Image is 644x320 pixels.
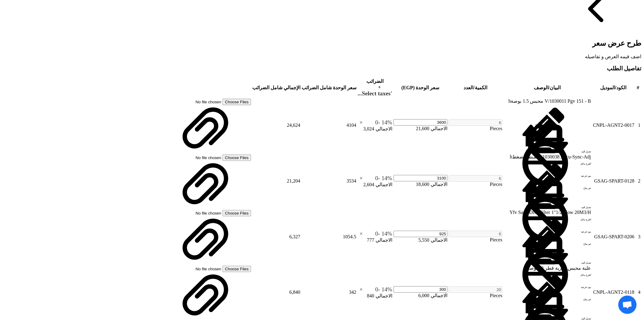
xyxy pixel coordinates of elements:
[552,160,591,172] div: تعديل البند
[552,140,591,153] div: غير متاح
[2,54,642,59] div: اضف قيمه العرض و تفاصيله
[503,78,591,97] th: البيان/الوصف
[635,154,641,209] td: 2
[527,265,591,271] span: علبة محبس دائرية قطر 10 بوصة
[394,286,447,293] input: أدخل سعر الوحدة
[376,126,392,131] span: الاجمالي
[592,209,635,264] td: GSAG-SPART-0206
[358,175,363,182] span: Clear all
[490,237,502,242] span: Pieces
[490,293,502,298] span: Pieces
[510,154,591,159] span: V/1030038 Accu-Sync-Adj منظم ضغطh
[552,295,591,308] div: بنود فرعية
[431,237,447,243] span: الاجمالي
[509,210,591,215] span: Yfv Sand Disk Filter 1"1/2 Flow 20M3/H
[287,178,300,183] span: 21,204
[289,234,300,239] span: 6,327
[394,119,447,126] input: أدخل سعر الوحدة
[301,98,357,153] td: 4104
[449,286,502,293] input: RFQ_STEP1.ITEMS.2.AMOUNT_TITLE
[301,265,357,320] td: 342
[592,98,635,153] td: CNPL-AGNT2-0017
[552,240,591,252] div: بنود فرعية
[552,104,591,116] div: تعديل البند
[363,126,374,131] span: 3,024
[2,39,642,48] h2: طرح عرض سعر
[635,209,641,264] td: 3
[431,293,447,298] span: الاجمالي
[552,184,591,196] div: بنود فرعية
[301,209,357,264] td: 1054.5
[416,126,429,131] span: 21,600
[357,78,393,97] th: الضرائب
[358,230,363,237] span: Clear all
[552,227,591,240] div: اقترح بدائل
[552,215,591,227] div: تعديل البند
[287,123,300,128] span: 24,624
[360,176,363,181] span: ×
[358,119,392,126] ng-select: VAT
[363,182,374,187] span: 2,604
[552,252,591,264] div: غير متاح
[448,78,503,97] th: الكمية/العدد
[416,182,429,187] span: 18,600
[552,128,591,140] div: بنود فرعية
[360,231,363,236] span: ×
[358,175,392,182] ng-select: VAT
[431,182,447,187] span: الاجمالي
[378,85,381,90] span: +
[358,286,392,293] ng-select: VAT
[376,237,392,243] span: الاجمالي
[394,231,447,237] input: أدخل سعر الوحدة
[552,308,591,320] div: غير متاح
[418,237,429,243] span: 5,550
[376,182,392,187] span: الاجمالي
[431,126,447,131] span: الاجمالي
[449,119,502,126] input: RFQ_STEP1.ITEMS.2.AMOUNT_TITLE
[418,293,429,298] span: 6,000
[552,172,591,184] div: اقترح بدائل
[592,154,635,209] td: GSAG-SPART-0128
[592,265,635,320] td: CNPL-AGNT2-0118
[367,237,374,243] span: 777
[552,196,591,208] div: غير متاح
[394,175,447,181] input: أدخل سعر الوحدة
[289,290,300,295] span: 6,840
[552,271,591,283] div: تعديل البند
[301,154,357,209] td: 3534
[449,175,502,182] input: RFQ_STEP1.ITEMS.2.AMOUNT_TITLE
[358,230,392,237] ng-select: VAT
[367,293,374,298] span: 840
[490,126,502,131] span: Pieces
[618,296,637,314] div: دردشة مفتوحة
[635,78,641,97] th: #
[301,78,357,97] th: سعر الوحدة شامل الضرائب
[358,119,363,126] span: Clear all
[509,98,591,104] span: V/1030011 Pgv 151 - B محبس 1.5 بوصةh
[358,286,363,293] span: Clear all
[376,293,392,298] span: الاجمالي
[2,65,642,72] h3: تفاصيل الطلب
[393,78,448,97] th: سعر الوحدة (EGP)
[552,283,591,295] div: اقترح بدائل
[635,98,641,153] td: 1
[490,182,502,187] span: Pieces
[252,78,301,97] th: الإجمالي شامل الضرائب
[360,287,363,292] span: ×
[552,116,591,128] div: اقترح بدائل
[360,120,363,125] span: ×
[449,231,502,237] input: RFQ_STEP1.ITEMS.2.AMOUNT_TITLE
[635,265,641,320] td: 4
[592,78,635,97] th: الكود/الموديل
